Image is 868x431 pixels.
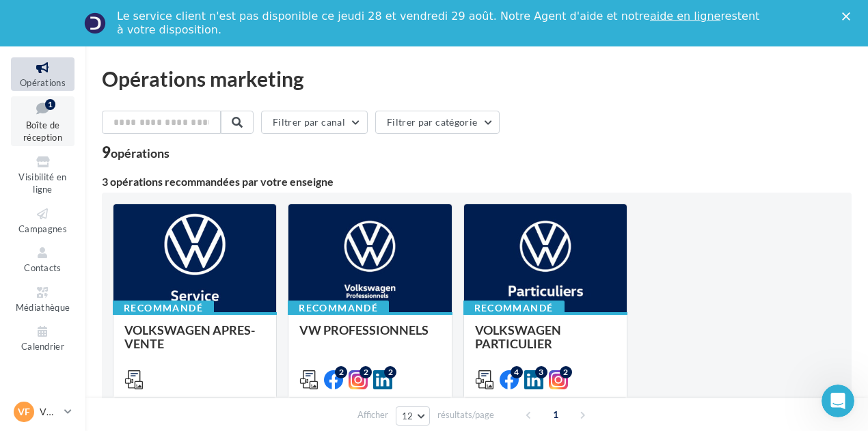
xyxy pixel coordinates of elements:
[11,57,74,91] a: Opérations
[84,12,106,34] img: Profile image for Service-Client
[11,96,74,146] a: Boîte de réception1
[822,385,854,417] iframe: Intercom live chat
[18,171,66,195] span: Visibilité en ligne
[335,366,347,378] div: 2
[463,301,565,316] div: Recommandé
[475,322,561,351] span: VOLKSWAGEN PARTICULIER
[535,366,547,378] div: 3
[21,341,64,352] span: Calendrier
[18,405,30,419] span: VF
[11,321,74,354] a: Calendrier
[102,176,852,187] div: 3 opérations recommandées par votre enseigne
[437,408,494,421] span: résultats/page
[24,262,62,273] span: Contacts
[11,152,74,198] a: Visibilité en ligne
[360,366,372,378] div: 2
[261,111,368,134] button: Filtrer par canal
[11,399,74,425] a: VF VW Francheville
[113,301,214,316] div: Recommandé
[117,10,762,37] div: Le service client n'est pas disponible ce jeudi 28 et vendredi 29 août. Notre Agent d'aide et not...
[11,204,74,237] a: Campagnes
[396,406,431,426] button: 12
[18,223,67,234] span: Campagnes
[511,366,523,378] div: 4
[650,10,720,23] a: aide en ligne
[299,322,429,337] span: VW PROFESSIONNELS
[357,408,388,421] span: Afficher
[375,111,500,134] button: Filtrer par catégorie
[16,302,70,313] span: Médiathèque
[20,77,66,88] span: Opérations
[45,99,55,110] div: 1
[40,405,59,419] p: VW Francheville
[111,147,169,159] div: opérations
[23,120,62,143] span: Boîte de réception
[288,301,389,316] div: Recommandé
[842,12,856,20] div: Fermer
[102,145,169,160] div: 9
[545,404,567,426] span: 1
[11,242,74,276] a: Contacts
[102,68,852,89] div: Opérations marketing
[384,366,396,378] div: 2
[124,322,255,351] span: VOLKSWAGEN APRES-VENTE
[560,366,572,378] div: 2
[11,282,74,316] a: Médiathèque
[402,411,413,421] span: 12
